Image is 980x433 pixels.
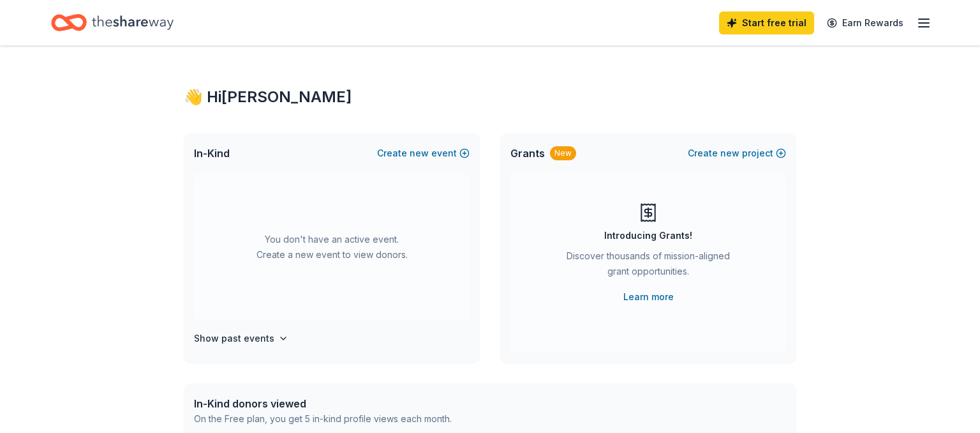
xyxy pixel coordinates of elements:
[720,146,739,161] span: new
[194,174,470,321] div: You don't have an active event. Create a new event to view donors.
[604,228,692,243] div: Introducing Grants!
[550,146,576,160] div: New
[184,87,796,107] div: 👋 Hi [PERSON_NAME]
[194,331,288,346] button: Show past events
[623,289,674,305] a: Learn more
[819,11,911,34] a: Earn Rewards
[510,146,545,161] span: Grants
[410,146,429,161] span: new
[719,11,814,34] a: Start free trial
[194,411,452,427] div: On the Free plan, you get 5 in-kind profile views each month.
[51,8,174,38] a: Home
[194,396,452,411] div: In-Kind donors viewed
[561,248,735,284] div: Discover thousands of mission-aligned grant opportunities.
[688,146,786,161] button: Createnewproject
[194,146,230,161] span: In-Kind
[194,331,274,346] h4: Show past events
[377,146,470,161] button: Createnewevent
